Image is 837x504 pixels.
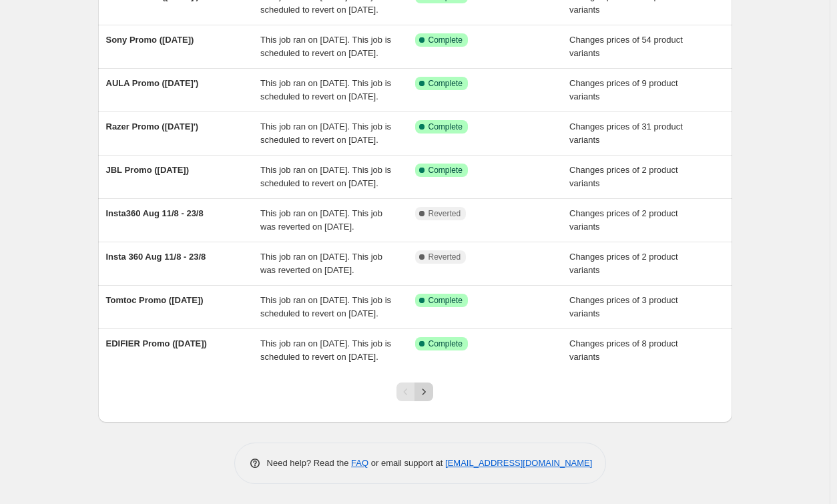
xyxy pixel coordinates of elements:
span: Changes prices of 2 product variants [569,252,678,275]
span: Complete [429,295,463,306]
span: This job ran on [DATE]. This job is scheduled to revert on [DATE]. [260,165,391,188]
span: or email support at [368,458,445,468]
span: Razer Promo ([DATE]') [106,121,199,132]
span: Complete [429,35,463,45]
a: FAQ [351,458,368,468]
span: This job ran on [DATE]. This job is scheduled to revert on [DATE]. [260,78,391,101]
span: Sony Promo ([DATE]) [106,35,194,45]
span: Changes prices of 31 product variants [569,121,683,145]
span: Tomtoc Promo ([DATE]) [106,295,204,305]
span: AULA Promo ([DATE]') [106,78,199,88]
span: Complete [429,165,463,176]
span: Complete [429,338,463,349]
span: Reverted [429,208,461,219]
a: [EMAIL_ADDRESS][DOMAIN_NAME] [445,458,592,468]
span: Changes prices of 2 product variants [569,165,678,188]
span: Reverted [429,252,461,262]
span: This job ran on [DATE]. This job was reverted on [DATE]. [260,252,382,275]
span: Changes prices of 54 product variants [569,35,683,58]
span: Changes prices of 9 product variants [569,78,678,101]
nav: Pagination [396,383,433,401]
span: Changes prices of 3 product variants [569,295,678,318]
span: This job ran on [DATE]. This job was reverted on [DATE]. [260,208,382,232]
span: JBL Promo ([DATE]) [106,165,189,175]
button: Next [414,383,433,401]
span: Need help? Read the [267,458,352,468]
span: Insta360 Aug 11/8 - 23/8 [106,208,204,218]
span: Changes prices of 2 product variants [569,208,678,232]
span: This job ran on [DATE]. This job is scheduled to revert on [DATE]. [260,121,391,145]
span: EDIFIER Promo ([DATE]) [106,338,207,348]
span: Changes prices of 8 product variants [569,338,678,362]
span: Complete [429,121,463,132]
span: Complete [429,78,463,89]
span: This job ran on [DATE]. This job is scheduled to revert on [DATE]. [260,35,391,58]
span: Insta 360 Aug 11/8 - 23/8 [106,252,206,262]
span: This job ran on [DATE]. This job is scheduled to revert on [DATE]. [260,338,391,362]
span: This job ran on [DATE]. This job is scheduled to revert on [DATE]. [260,295,391,318]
